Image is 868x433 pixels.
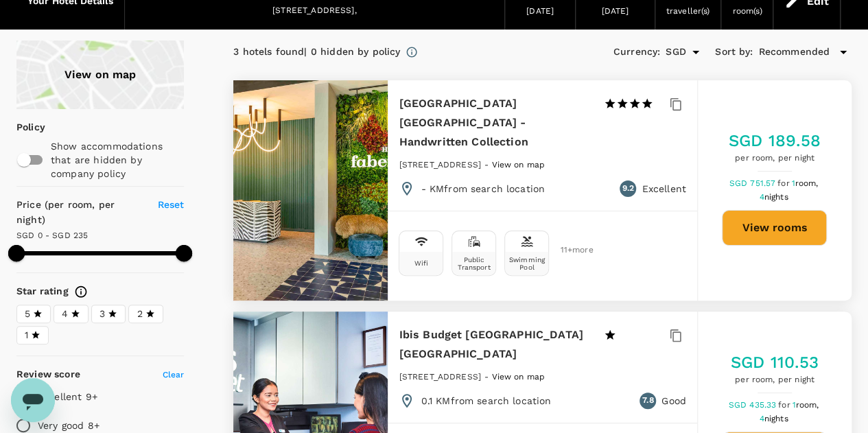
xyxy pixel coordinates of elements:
h6: Price (per room, per night) [16,198,142,228]
p: Good [661,394,686,408]
span: room, [795,178,819,188]
h6: [GEOGRAPHIC_DATA] [GEOGRAPHIC_DATA] - Handwritten Collection [399,94,592,152]
h6: Sort by : [715,45,753,60]
span: 1 [791,178,820,188]
a: View on map [491,371,545,382]
span: Reset [158,199,185,210]
span: View on map [491,160,545,169]
p: 0.1 KM from search location [421,394,551,408]
h6: Currency : [613,45,660,60]
svg: Star ratings are awarded to properties to represent the quality of services, facilities, and amen... [74,285,88,299]
span: room, [796,400,819,410]
span: for [778,400,792,410]
span: 1 [792,400,821,410]
span: [DATE] [526,6,554,16]
p: Policy [16,120,25,134]
div: Wifi [414,259,429,267]
div: 3 hotels found | 0 hidden by policy [233,45,400,60]
span: [STREET_ADDRESS] [399,160,480,169]
span: SGD 0 - SGD 235 [16,231,88,240]
button: View rooms [722,210,827,246]
p: Excellent [642,182,685,196]
span: nights [764,414,788,423]
h6: Review score [16,367,80,382]
span: 5 [25,307,30,321]
span: 4 [62,307,68,321]
span: traveller(s) [666,6,710,16]
a: View on map [491,159,545,169]
span: per room, per night [731,373,819,387]
iframe: Button to launch messaging window [11,378,55,422]
span: 3 [99,307,105,321]
a: View on map [16,40,184,109]
span: 9.2 [622,182,634,196]
h6: Star rating [16,284,69,299]
span: 2 [137,307,142,321]
span: 1 [25,328,28,342]
span: - [484,372,491,382]
div: Public Transport [455,256,493,271]
span: 4 [759,192,790,202]
span: [STREET_ADDRESS] [399,372,480,382]
span: per room, per night [729,152,821,165]
span: - [484,160,491,169]
span: for [777,178,791,188]
h5: SGD 110.53 [731,351,819,373]
span: SGD 751.57 [729,178,777,188]
span: 4 [759,414,790,423]
span: View on map [491,372,545,382]
h5: SGD 189.58 [729,130,821,152]
p: - KM from search location [421,182,545,196]
span: [DATE] [601,6,629,16]
div: [STREET_ADDRESS], [136,4,493,18]
span: room(s) [732,6,762,16]
div: Swimming Pool [508,256,546,271]
p: Excellent 9+ [38,390,97,403]
button: Open [686,43,705,62]
span: Recommended [758,45,830,60]
span: SGD 435.33 [728,400,778,410]
span: nights [764,192,788,202]
p: Very good 8+ [38,419,99,432]
span: Clear [163,370,185,379]
p: Show accommodations that are hidden by company policy [51,139,183,180]
span: 7.8 [642,394,653,408]
span: 11 + more [560,246,580,255]
h6: Ibis Budget [GEOGRAPHIC_DATA] [GEOGRAPHIC_DATA] [399,325,592,364]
